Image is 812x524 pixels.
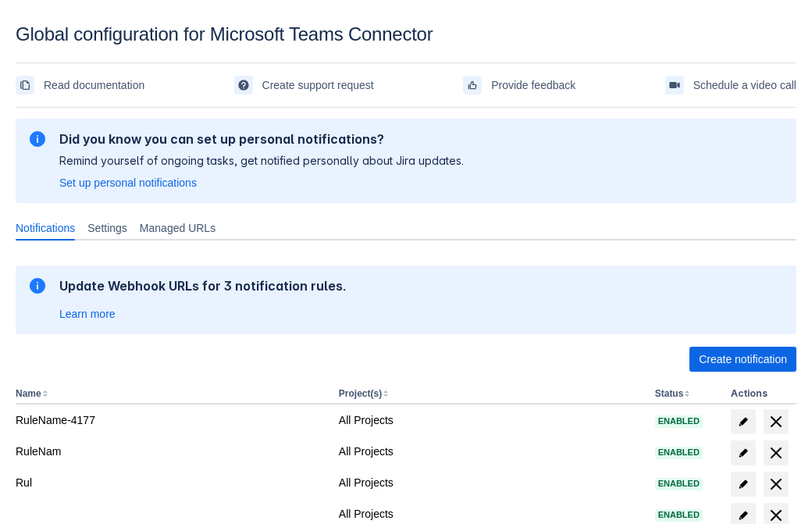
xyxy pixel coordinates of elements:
span: support [237,79,250,91]
span: Read documentation [44,73,144,98]
span: Provide feedback [491,73,575,98]
a: Learn more [59,306,116,322]
span: documentation [19,79,31,91]
button: Name [16,388,41,399]
span: delete [767,475,785,494]
span: Create notification [699,347,787,372]
span: Managed URLs [140,220,215,236]
button: Create notification [689,347,796,372]
div: RuleNam [16,444,326,459]
div: Global configuration for Microsoft Teams Connector [16,23,796,45]
div: All Projects [339,412,643,428]
span: delete [767,412,785,431]
button: Status [655,388,684,399]
div: RuleName-4177 [16,412,326,428]
h2: Update Webhook URLs for 3 notification rules. [59,278,347,294]
span: Enabled [655,511,703,519]
span: Settings [87,220,127,236]
div: Rul [16,475,326,490]
p: Remind yourself of ongoing tasks, get notified personally about Jira updates. [59,153,464,169]
span: feedback [466,79,479,91]
a: Set up personal notifications [59,175,197,191]
div: All Projects [339,506,643,522]
span: Notifications [16,220,75,236]
a: Create support request [234,73,374,98]
span: edit [737,478,750,490]
span: Enabled [655,417,703,426]
span: delete [767,444,785,462]
div: All Projects [339,444,643,459]
div: All Projects [339,475,643,490]
span: edit [737,509,750,522]
a: Read documentation [16,73,144,98]
h2: Did you know you can set up personal notifications? [59,131,464,147]
span: information [28,276,47,295]
span: information [28,130,47,148]
span: Enabled [655,448,703,457]
span: edit [737,447,750,459]
a: Provide feedback [463,73,575,98]
span: Enabled [655,479,703,488]
button: Project(s) [339,388,382,399]
span: edit [737,415,750,428]
span: videoCall [668,79,681,91]
a: Schedule a video call [665,73,796,98]
span: Create support request [262,73,374,98]
th: Actions [725,384,796,405]
span: Schedule a video call [693,73,796,98]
